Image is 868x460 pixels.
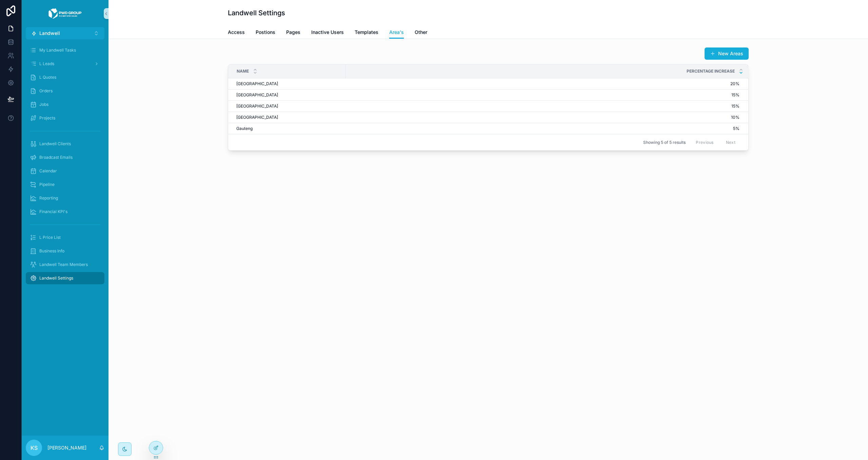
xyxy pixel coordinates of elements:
[643,140,686,145] span: Showing 5 of 5 results
[286,26,300,40] a: Pages
[39,168,57,174] span: Calendar
[47,444,86,451] p: [PERSON_NAME]
[26,258,104,271] a: Landwell Team Members
[415,29,427,36] span: Other
[39,102,48,107] span: Jobs
[687,69,735,74] span: Percentage Increase
[311,29,344,36] span: Inactive Users
[39,182,55,187] span: Pipeline
[705,47,749,60] button: New Areas
[26,245,104,257] a: Business Info
[39,248,64,254] span: Business Info
[39,61,54,66] span: L Leads
[39,88,53,94] span: Orders
[228,29,245,36] span: Access
[22,39,108,293] div: scrollable content
[346,81,739,87] span: 20%
[26,85,104,97] a: Orders
[39,275,73,281] span: Landwell Settings
[26,112,104,124] a: Projects
[48,8,82,19] img: App logo
[26,138,104,150] a: Landwell Clients
[346,103,739,109] span: 15%
[31,444,38,452] span: KS
[355,26,378,40] a: Templates
[415,26,427,40] a: Other
[228,26,245,40] a: Access
[346,115,739,120] span: 10%
[39,155,73,160] span: Broadcast Emails
[237,69,249,74] span: Name
[26,71,104,83] a: L Quotes
[236,103,278,109] span: [GEOGRAPHIC_DATA]
[236,115,278,120] span: [GEOGRAPHIC_DATA]
[236,126,253,131] span: Gauteng
[26,151,104,164] a: Broadcast Emails
[39,47,76,53] span: My Landwell Tasks
[236,92,278,98] span: [GEOGRAPHIC_DATA]
[346,126,739,131] span: 5%
[311,26,344,40] a: Inactive Users
[39,75,56,80] span: L Quotes
[236,81,278,87] span: [GEOGRAPHIC_DATA]
[389,29,404,36] span: Area's
[228,8,285,18] h1: Landwell Settings
[39,141,71,147] span: Landwell Clients
[39,30,60,37] span: Landwell
[39,115,55,121] span: Projects
[26,231,104,244] a: L Price List
[39,209,67,214] span: Financial KPI's
[26,44,104,56] a: My Landwell Tasks
[256,29,275,36] span: Postions
[26,58,104,70] a: L Leads
[26,206,104,218] a: Financial KPI's
[286,29,300,36] span: Pages
[26,178,104,191] a: Pipeline
[256,26,275,40] a: Postions
[26,27,104,39] button: Select Button
[346,92,739,98] span: 15%
[389,26,404,39] a: Area's
[26,192,104,204] a: Reporting
[26,165,104,177] a: Calendar
[355,29,378,36] span: Templates
[39,235,61,240] span: L Price List
[39,262,88,267] span: Landwell Team Members
[39,195,58,201] span: Reporting
[26,272,104,284] a: Landwell Settings
[26,98,104,111] a: Jobs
